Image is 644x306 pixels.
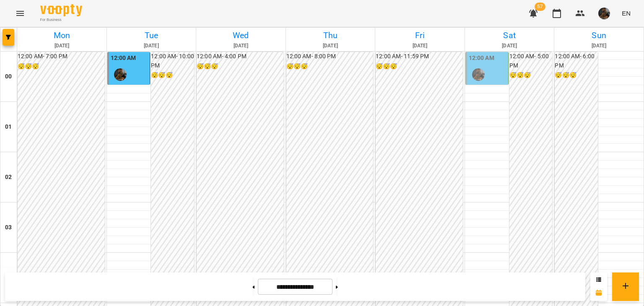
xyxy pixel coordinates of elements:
[197,29,284,42] h6: Wed
[5,223,12,232] h6: 03
[469,54,494,63] label: 12:00 AM
[18,29,105,42] h6: Mon
[108,42,195,50] h6: [DATE]
[376,52,463,61] h6: 12:00 AM - 11:59 PM
[466,42,553,50] h6: [DATE]
[535,3,545,11] span: 57
[509,71,553,80] h6: 😴😴😴
[197,62,284,71] h6: 😴😴😴
[197,42,284,50] h6: [DATE]
[286,52,374,61] h6: 12:00 AM - 8:00 PM
[287,29,374,42] h6: Thu
[151,71,194,80] h6: 😴😴😴
[598,8,610,19] img: 38836d50468c905d322a6b1b27ef4d16.jpg
[556,29,642,42] h6: Sun
[5,122,12,132] h6: 01
[10,3,30,23] button: Menu
[286,62,374,71] h6: 😴😴😴
[114,68,127,81] img: Сорока Ростислав
[622,9,631,18] span: EN
[18,52,105,61] h6: 12:00 AM - 7:00 PM
[111,54,136,63] label: 12:00 AM
[509,52,553,70] h6: 12:00 AM - 5:00 PM
[151,52,194,70] h6: 12:00 AM - 10:00 PM
[197,52,284,61] h6: 12:00 AM - 4:00 PM
[377,29,463,42] h6: Fri
[555,52,598,70] h6: 12:00 AM - 6:00 PM
[40,4,82,16] img: Voopty Logo
[5,72,12,81] h6: 00
[555,71,598,80] h6: 😴😴😴
[472,68,485,81] img: Сорока Ростислав
[18,42,105,50] h6: [DATE]
[618,5,634,21] button: EN
[5,173,12,182] h6: 02
[377,42,463,50] h6: [DATE]
[18,62,105,71] h6: 😴😴😴
[469,85,504,100] span: [PERSON_NAME]
[466,29,553,42] h6: Sat
[40,17,82,23] span: For Business
[556,42,642,50] h6: [DATE]
[376,62,463,71] h6: 😴😴😴
[111,85,145,100] span: [PERSON_NAME]
[108,29,195,42] h6: Tue
[287,42,374,50] h6: [DATE]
